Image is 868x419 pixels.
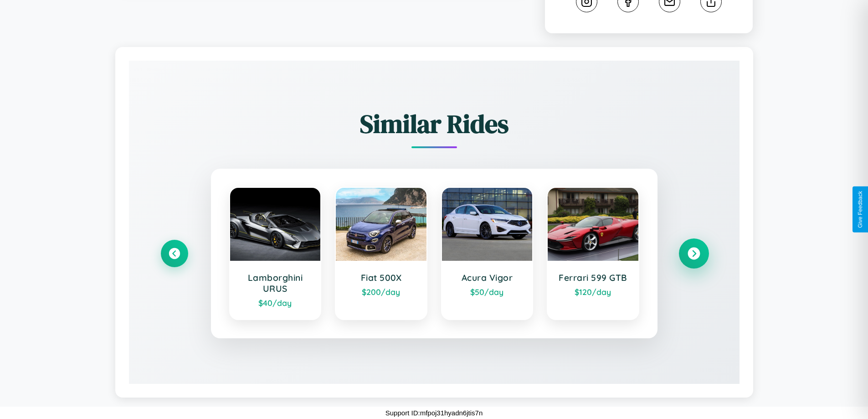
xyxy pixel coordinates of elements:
h3: Ferrari 599 GTB [557,272,629,283]
h3: Acura Vigor [451,272,524,283]
h2: Similar Rides [161,106,708,141]
h3: Lamborghini URUS [239,272,312,294]
div: Give Feedback [857,191,863,228]
div: $ 200 /day [345,287,417,297]
div: $ 40 /day [239,298,312,308]
p: Support ID: mfpoj31hyadn6jtis7n [385,407,483,419]
div: $ 50 /day [451,287,524,297]
a: Acura Vigor$50/day [441,187,534,320]
a: Lamborghini URUS$40/day [229,187,322,320]
a: Fiat 500X$200/day [335,187,427,320]
div: $ 120 /day [557,287,629,297]
h3: Fiat 500X [345,272,417,283]
a: Ferrari 599 GTB$120/day [547,187,639,320]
